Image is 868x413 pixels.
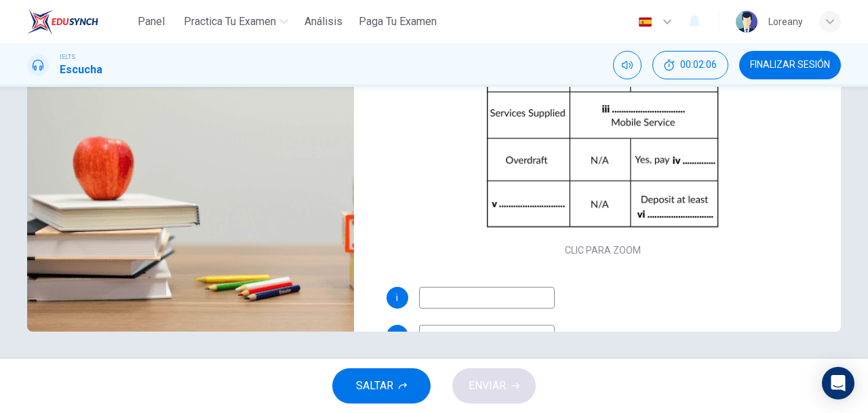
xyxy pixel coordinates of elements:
[353,9,442,34] button: Paga Tu Examen
[356,376,393,395] span: SALTAR
[613,51,642,79] div: Silenciar
[60,62,102,78] h1: Escucha
[637,17,654,27] img: es
[304,14,342,30] span: Análisis
[184,14,276,30] span: Practica tu examen
[60,52,75,62] span: IELTS
[178,9,294,34] button: Practica tu examen
[739,51,841,79] button: FINALIZAR SESIÓN
[652,51,728,79] div: Ocultar
[395,331,399,340] span: ii
[27,1,354,332] img: Conversation in a Bank
[138,14,165,30] span: Panel
[332,368,431,404] button: SALTAR
[652,51,728,79] button: 00:02:06
[750,60,830,71] span: FINALIZAR SESIÓN
[27,8,130,35] a: EduSynch logo
[680,60,717,71] span: 00:02:06
[396,293,398,302] span: i
[27,8,98,35] img: EduSynch logo
[299,9,348,34] button: Análisis
[822,367,854,399] div: Open Intercom Messenger
[768,14,803,30] div: Loreany
[130,9,173,34] button: Panel
[359,14,437,30] span: Paga Tu Examen
[736,11,757,33] img: Profile picture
